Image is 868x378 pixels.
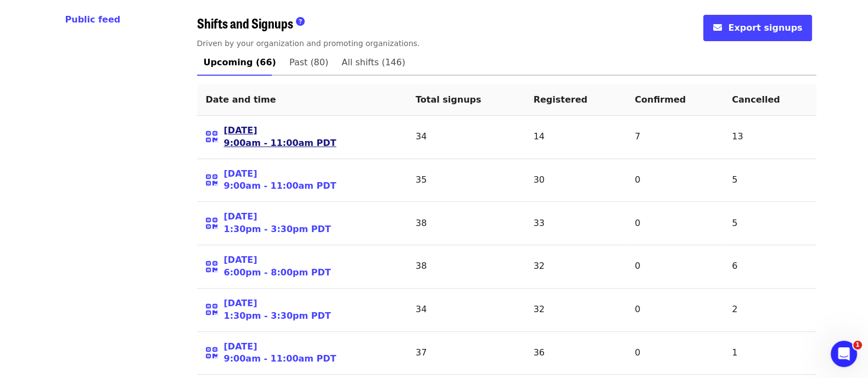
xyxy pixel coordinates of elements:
[525,245,626,289] td: 32
[626,332,723,375] td: 0
[197,49,283,76] a: Upcoming (66)
[206,129,217,145] i: qrcode icon
[224,168,337,193] a: [DATE]9:00am - 11:00am PDT
[723,116,816,159] td: 13
[224,297,331,323] a: [DATE]1:30pm - 3:30pm PDT
[525,332,626,375] td: 36
[723,202,816,245] td: 5
[206,94,276,105] span: Date and time
[224,254,331,279] a: [DATE]6:00pm - 8:00pm PDT
[206,311,224,321] a: qrcode icon
[525,202,626,245] td: 33
[341,55,405,70] span: All shifts (146)
[206,138,224,148] span: View QR Code for Self Check-in Page
[206,138,224,148] a: qrcode icon
[732,94,780,105] span: Cancelled
[407,332,525,375] td: 37
[206,224,224,234] span: View QR Code for Self Check-in Page
[65,13,171,26] a: Public feed
[206,353,224,364] span: View QR Code for Self Check-in Page
[407,289,525,332] td: 34
[283,49,335,76] a: Past (80)
[525,159,626,202] td: 30
[206,302,217,318] i: qrcode icon
[206,180,224,191] a: qrcode icon
[831,341,857,367] iframe: Intercom live chat
[206,267,224,278] span: View QR Code for Self Check-in Page
[525,289,626,332] td: 32
[723,245,816,289] td: 6
[224,211,331,236] a: [DATE]1:30pm - 3:30pm PDT
[206,172,217,188] i: qrcode icon
[289,55,328,70] span: Past (80)
[224,341,337,366] a: [DATE]9:00am - 11:00am PDT
[723,332,816,375] td: 1
[206,259,217,275] i: qrcode icon
[206,267,224,278] a: qrcode icon
[626,116,723,159] td: 7
[525,116,626,159] td: 14
[407,159,525,202] td: 35
[853,341,862,349] span: 1
[206,311,224,321] span: View QR Code for Self Check-in Page
[635,94,686,105] span: Confirmed
[206,216,217,232] i: qrcode icon
[407,116,525,159] td: 34
[206,180,224,191] span: View QR Code for Self Check-in Page
[713,22,721,33] i: envelope icon
[204,55,276,70] span: Upcoming (66)
[335,49,412,76] a: All shifts (146)
[626,159,723,202] td: 0
[626,202,723,245] td: 0
[206,345,217,361] i: qrcode icon
[224,125,337,150] a: [DATE]9:00am - 11:00am PDT
[703,15,811,41] button: envelope iconExport signups
[626,289,723,332] td: 0
[416,94,481,105] span: Total signups
[197,13,293,32] span: Shifts and Signups
[206,353,224,364] a: qrcode icon
[534,94,587,105] span: Registered
[296,16,305,27] i: question-circle icon
[65,14,121,25] span: Public feed
[723,289,816,332] td: 2
[206,224,224,234] a: qrcode icon
[407,245,525,289] td: 38
[197,39,420,48] span: Driven by your organization and promoting organizations.
[626,245,723,289] td: 0
[407,202,525,245] td: 38
[723,159,816,202] td: 5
